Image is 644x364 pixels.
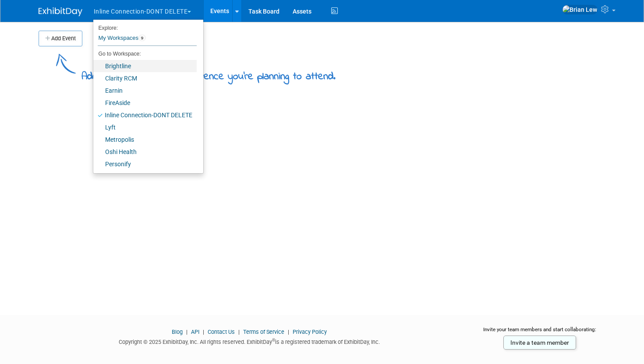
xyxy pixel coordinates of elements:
[191,329,199,335] a: API
[503,336,576,350] a: Invite a team member
[39,31,82,46] button: Add Event
[208,329,235,335] a: Contact Us
[562,5,598,14] img: Brian Lew
[286,329,291,335] span: |
[39,7,82,16] img: ExhibitDay
[93,121,197,133] a: Lyft
[243,329,284,335] a: Terms of Service
[184,329,190,335] span: |
[93,72,197,84] a: Clarity RCM
[81,63,336,84] div: Add a trade show or conference you're planning to attend.
[98,31,197,45] a: My Workspaces9
[93,146,197,158] a: Oshi Health
[293,329,327,335] a: Privacy Policy
[172,329,183,335] a: Blog
[93,48,197,59] li: Go to Workspace:
[93,23,197,31] li: Explore:
[236,329,242,335] span: |
[93,60,197,72] a: Brightline
[272,338,275,343] sup: ®
[39,336,461,346] div: Copyright © 2025 ExhibitDay, Inc. All rights reserved. ExhibitDay is a registered trademark of Ex...
[93,97,197,109] a: FireAside
[93,109,197,121] a: Inline Connection-DONT DELETE
[138,35,146,42] span: 9
[93,133,197,146] a: Metropolis
[201,329,206,335] span: |
[93,158,197,170] a: Personify
[474,326,605,339] div: Invite your team members and start collaborating:
[93,84,197,97] a: Earnin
